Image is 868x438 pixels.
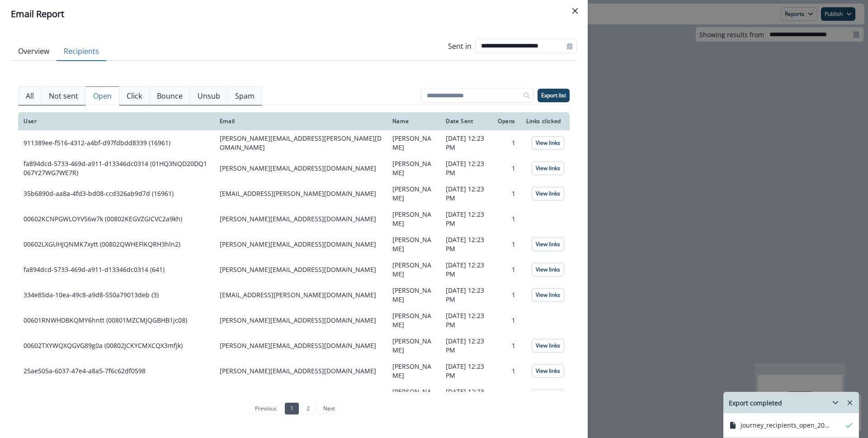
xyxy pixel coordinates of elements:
p: [DATE] 12:23 PM [446,235,487,253]
td: 1 [492,156,521,181]
div: 00602TXYWQXQGVG89g0a (00802JCKYCMXCQX3mfjk) [24,341,209,350]
p: [DATE] 12:23 PM [446,261,487,279]
td: [PERSON_NAME] [387,232,440,257]
p: All [26,90,34,101]
button: View links [532,390,564,403]
p: View links [536,267,560,273]
button: View links [532,364,564,378]
p: Sent in [448,41,472,52]
button: hide-exports [821,392,839,413]
td: [PERSON_NAME] [387,130,440,156]
p: Export list [541,92,566,99]
p: [DATE] 12:23 PM [446,362,487,380]
p: Click [127,90,142,101]
td: [PERSON_NAME] [387,206,440,232]
button: Overview [11,42,57,61]
button: Export list [538,89,570,102]
p: View links [536,140,560,146]
div: Links clicked [526,118,564,125]
div: Name [392,118,435,125]
p: journey_recipients_open_20250819-ES-TESTING USER JOURNEY [DATE]10.46.24 AM [741,420,831,430]
td: 1 [492,358,521,384]
td: [PERSON_NAME][EMAIL_ADDRESS][DOMAIN_NAME] [214,333,387,358]
p: Export completed [729,398,782,408]
button: Recipients [57,42,106,61]
td: [PERSON_NAME] [387,181,440,206]
td: 1 [492,206,521,232]
td: 1 [492,181,521,206]
button: View links [532,288,564,302]
p: [DATE] 12:23 PM [446,286,487,304]
td: [PERSON_NAME][EMAIL_ADDRESS][DOMAIN_NAME] [214,257,387,282]
ul: Pagination [247,403,340,414]
div: 00601RNWHDBKQMY6hntt (00801MZCMJQGBHB1jc08) [24,316,209,325]
div: 25ae505a-6037-47e4-a8a5-7f6c62df0598 [24,367,209,376]
td: [PERSON_NAME][EMAIL_ADDRESS][DOMAIN_NAME] [214,232,387,257]
div: Email [220,118,382,125]
p: [DATE] 12:23 PM [446,134,487,152]
p: View links [536,165,560,171]
button: View links [532,136,564,150]
button: View links [532,162,564,175]
p: Open [93,90,112,101]
p: [DATE] 12:23 PM [446,159,487,177]
td: 1 [492,130,521,156]
button: View links [532,263,564,276]
p: Unsub [198,90,220,101]
div: 35b6890d-aa8a-4fd3-bd08-ccd326ab9d7d (16961) [24,189,209,198]
p: Spam [235,90,255,101]
td: [PERSON_NAME] [387,333,440,358]
p: [DATE] 12:23 PM [446,337,487,355]
td: [PERSON_NAME] [387,308,440,333]
td: 1 [492,257,521,282]
button: Remove-exports [843,396,857,409]
p: View links [536,368,560,374]
div: fa894dcd-5733-469d-a911-d13346dc0314 (641) [24,265,209,274]
td: 1 [492,232,521,257]
button: Close [568,4,582,18]
button: hide-exports [828,396,843,409]
div: hide-exports [723,413,859,438]
td: [EMAIL_ADDRESS][PERSON_NAME][DOMAIN_NAME] [214,282,387,308]
p: [DATE] 12:23 PM [446,311,487,329]
div: 00602KCNPGWLOYV56w7k (00802KEGVZGICVC2a9kh) [24,214,209,224]
p: [DATE] 12:23 PM [446,185,487,203]
p: View links [536,292,560,298]
td: [PERSON_NAME] [387,257,440,282]
td: [PERSON_NAME][EMAIL_ADDRESS][DOMAIN_NAME] [214,358,387,384]
div: Email Report [11,7,577,21]
td: [PERSON_NAME][EMAIL_ADDRESS][DOMAIN_NAME] [214,156,387,181]
p: Not sent [49,90,78,101]
div: 911389ee-f516-4312-a4bf-d97fdbdd8339 (16961) [24,138,209,148]
button: View links [532,187,564,200]
button: View links [532,238,564,251]
td: [PERSON_NAME] [387,156,440,181]
td: [EMAIL_ADDRESS][PERSON_NAME][DOMAIN_NAME] [214,384,387,409]
td: [PERSON_NAME][EMAIL_ADDRESS][DOMAIN_NAME] [214,206,387,232]
td: [PERSON_NAME] [387,384,440,409]
p: [DATE] 12:23 PM [446,210,487,228]
td: 1 [492,282,521,308]
td: 1 [492,308,521,333]
button: View links [532,339,564,352]
div: fa894dcd-5733-469d-a911-d13346dc0314 (01HQ3NQD20DQ1067Y27WG7WE7R) [24,159,209,177]
p: Bounce [157,90,183,101]
td: [PERSON_NAME] [387,282,440,308]
td: [EMAIL_ADDRESS][PERSON_NAME][DOMAIN_NAME] [214,181,387,206]
td: [PERSON_NAME] [387,358,440,384]
td: [PERSON_NAME][EMAIL_ADDRESS][PERSON_NAME][DOMAIN_NAME] [214,130,387,156]
div: Opens [498,118,515,125]
p: [DATE] 12:23 PM [446,387,487,405]
div: 00602LXGUHJQNMK7xytt (00802QWHEFIKQRH3hln2) [24,240,209,249]
p: View links [536,241,560,248]
td: 1 [492,333,521,358]
div: User [24,118,209,125]
td: 1 [492,384,521,409]
p: View links [536,343,560,349]
td: [PERSON_NAME][EMAIL_ADDRESS][DOMAIN_NAME] [214,308,387,333]
p: View links [536,190,560,197]
a: Page 1 is your current page [285,403,299,414]
div: Date Sent [446,118,487,125]
div: 334e85da-10ea-49c8-a9d8-550a79013deb (3) [24,290,209,300]
a: Next page [317,403,340,414]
